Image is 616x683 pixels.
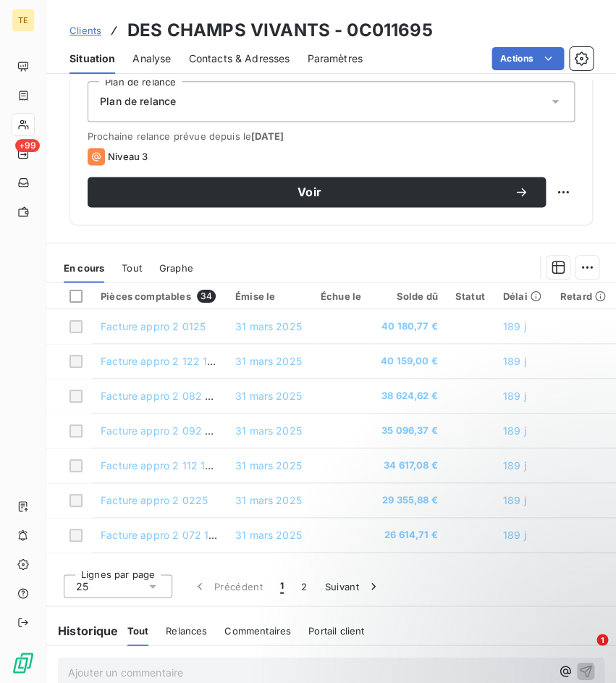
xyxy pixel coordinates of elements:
span: Relances [166,624,207,636]
span: 34 [197,289,216,302]
a: Clients [69,23,101,38]
div: Échue le [321,290,363,301]
span: Facture appro 2 072 10 0325 [101,528,244,540]
span: Clients [69,25,101,36]
span: Niveau 3 [108,151,148,162]
span: Voir [105,186,514,198]
span: Contacts & Adresses [188,51,290,66]
span: Graphe [159,261,193,273]
span: 189 j [503,424,526,436]
img: Logo LeanPay [12,651,35,674]
button: 1 [271,571,292,601]
button: Actions [491,47,564,70]
span: 25 [76,579,88,593]
span: Facture appro 2 112 10 0325 [101,458,240,471]
span: Commentaires [224,624,291,636]
span: Facture appro 2 092 10 0325 [101,424,245,436]
span: 31 mars 2025 [235,458,302,471]
span: 189 j [503,319,526,332]
span: +99 [15,139,40,152]
h3: DES CHAMPS VIVANTS - 0C011695 [127,17,432,43]
h6: Historique [46,621,119,639]
span: 1 [596,634,608,645]
div: Émise le [235,290,303,301]
span: Facture appro 2 082 10 0325 [101,389,245,401]
span: Facture appro 2 122 10 0325 [101,354,242,366]
iframe: Intercom notifications message [326,542,616,644]
div: Statut [455,290,486,301]
button: 2 [292,571,316,601]
button: Précédent [184,571,271,601]
span: 189 j [503,354,526,366]
span: 35 096,37 € [379,423,437,437]
span: 38 624,62 € [379,388,437,403]
button: Voir [88,177,546,207]
span: 1 [280,579,284,593]
div: Délai [503,290,543,301]
span: 40 180,77 € [379,319,437,333]
span: 40 159,00 € [379,353,437,368]
span: Facture appro 2 0225 [101,493,208,506]
span: 31 mars 2025 [235,319,302,332]
span: Facture appro 2 0125 [101,319,206,332]
span: Tout [127,624,149,636]
span: Analyse [132,51,171,66]
div: Solde dû [379,290,437,301]
span: Plan de relance [100,94,176,109]
span: 31 mars 2025 [235,389,302,401]
span: Prochaine relance prévue depuis le [88,130,575,142]
span: 26 614,71 € [379,527,437,542]
span: 31 mars 2025 [235,424,302,436]
iframe: Intercom live chat [567,634,602,669]
span: En cours [64,261,104,273]
span: 189 j [503,458,526,471]
div: Retard [560,290,607,301]
span: Paramètres [307,51,363,66]
span: [DATE] [251,130,284,142]
span: 31 mars 2025 [235,354,302,366]
span: Situation [69,51,115,66]
span: 189 j [503,528,526,540]
span: Portail client [308,624,364,636]
div: Pièces comptables [101,289,218,302]
span: 31 mars 2025 [235,493,302,506]
span: 189 j [503,389,526,401]
span: 29 355,88 € [379,493,437,507]
div: TE [12,9,35,32]
button: Suivant [316,571,389,601]
span: Tout [122,261,142,273]
span: 189 j [503,493,526,506]
span: 34 617,08 € [379,458,437,472]
span: 31 mars 2025 [235,528,302,540]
